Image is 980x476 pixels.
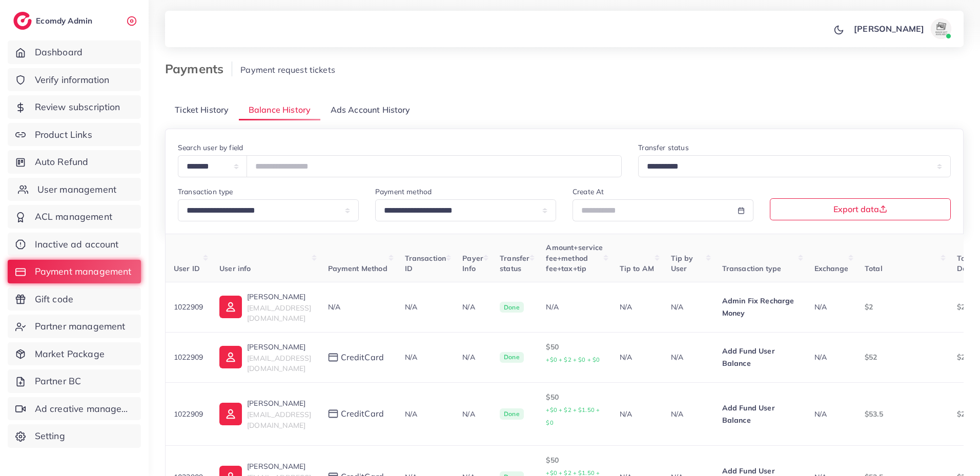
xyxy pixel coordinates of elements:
span: Transaction ID [405,254,446,273]
span: Review subscription [35,100,120,114]
p: [PERSON_NAME] [247,291,311,303]
img: payment [328,409,338,418]
span: [EMAIL_ADDRESS][DOMAIN_NAME] [247,410,311,429]
span: Payer Info [462,254,483,273]
p: N/A [620,351,655,363]
label: Payment method [375,187,432,197]
span: N/A [814,353,827,362]
p: [PERSON_NAME] [854,23,924,35]
p: Add Fund User Balance [722,402,798,426]
p: $52 [865,351,941,363]
a: Market Package [8,342,141,366]
div: N/A [328,302,389,312]
label: Transaction type [178,187,233,197]
span: Export data [833,205,887,213]
p: N/A [671,351,706,363]
p: [PERSON_NAME] [247,341,311,353]
a: ACL management [8,205,141,229]
p: $50 [546,391,603,429]
small: +$0 + $2 + $0 + $0 [546,356,600,363]
span: Total [865,264,883,273]
a: Ad creative management [8,397,141,421]
span: Done [500,408,524,420]
a: [PERSON_NAME]avatar [848,18,955,39]
span: Exchange [814,264,848,273]
p: Add Fund User Balance [722,345,798,369]
span: N/A [814,409,827,419]
p: N/A [620,301,655,313]
img: ic-user-info.36bf1079.svg [219,346,242,368]
p: [PERSON_NAME] [247,397,311,409]
span: Gift code [35,293,73,306]
span: Tip to AM [620,264,654,273]
p: N/A [462,408,483,420]
a: Partner BC [8,369,141,393]
a: Verify information [8,68,141,92]
p: N/A [671,301,706,313]
img: avatar [931,18,951,39]
span: Payment Method [328,264,387,273]
a: Gift code [8,287,141,311]
p: Admin Fix Recharge Money [722,295,798,319]
span: creditCard [341,351,384,363]
span: Transaction type [722,264,782,273]
span: Ad creative management [35,402,133,416]
img: ic-user-info.36bf1079.svg [219,403,242,425]
span: Dashboard [35,46,83,59]
span: Balance History [249,104,311,116]
a: Auto Refund [8,150,141,174]
a: Inactive ad account [8,233,141,256]
p: N/A [462,351,483,363]
span: N/A [405,409,417,419]
p: 1022909 [174,408,203,420]
button: Export data [770,198,951,220]
span: $2 [865,302,873,312]
p: $50 [546,341,603,366]
img: ic-user-info.36bf1079.svg [219,296,242,318]
span: N/A [405,353,417,362]
span: Done [500,302,524,313]
span: Auto Refund [35,155,89,169]
span: [EMAIL_ADDRESS][DOMAIN_NAME] [247,354,311,373]
p: N/A [620,408,655,420]
span: Payment request tickets [240,65,335,75]
p: [PERSON_NAME] [247,460,311,472]
span: N/A [814,302,827,312]
img: payment [328,353,338,362]
label: Transfer status [638,142,688,153]
label: Search user by field [178,142,243,153]
p: $53.5 [865,408,941,420]
span: Partner management [35,320,126,333]
small: +$0 + $2 + $1.50 + $0 [546,406,600,426]
a: logoEcomdy Admin [13,12,95,30]
span: User ID [174,264,200,273]
span: Partner BC [35,375,81,388]
a: Partner management [8,315,141,338]
span: Product Links [35,128,92,141]
label: Create At [573,187,604,197]
a: Dashboard [8,40,141,64]
span: ACL management [35,210,112,223]
h2: Ecomdy Admin [36,16,95,26]
span: User info [219,264,251,273]
p: 1022909 [174,301,203,313]
span: Inactive ad account [35,238,119,251]
span: Market Package [35,347,105,361]
span: Payment management [35,265,132,278]
span: N/A [405,302,417,312]
p: 1022909 [174,351,203,363]
a: Review subscription [8,95,141,119]
span: User management [37,183,116,196]
a: Product Links [8,123,141,147]
span: Tip by User [671,254,693,273]
a: User management [8,178,141,201]
span: Ticket History [175,104,229,116]
p: N/A [462,301,483,313]
a: Setting [8,424,141,448]
span: creditCard [341,408,384,420]
span: Transfer status [500,254,529,273]
span: Ads Account History [331,104,411,116]
p: N/A [671,408,706,420]
div: N/A [546,302,603,312]
img: logo [13,12,32,30]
